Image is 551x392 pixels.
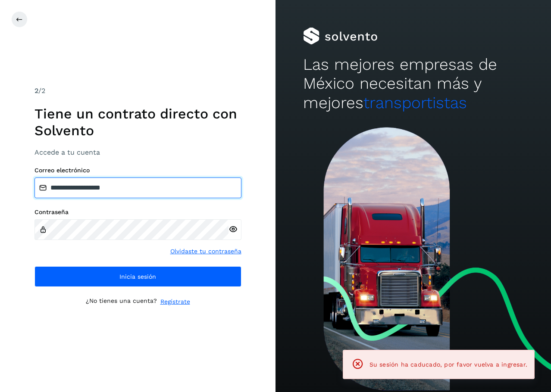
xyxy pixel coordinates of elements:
div: /2 [34,86,241,96]
h3: Accede a tu cuenta [34,148,241,156]
h1: Tiene un contrato directo con Solvento [34,106,241,139]
span: Su sesión ha caducado, por favor vuelva a ingresar. [369,361,527,368]
a: Olvidaste tu contraseña [170,247,241,256]
label: Contraseña [34,208,241,216]
button: Inicia sesión [34,266,241,287]
p: ¿No tienes una cuenta? [86,297,157,306]
span: 2 [34,87,38,95]
a: Regístrate [160,297,190,306]
span: transportistas [363,93,467,112]
label: Correo electrónico [34,167,241,174]
h2: Las mejores empresas de México necesitan más y mejores [303,55,523,112]
keeper-lock: Open Keeper Popup [224,183,235,193]
span: Inicia sesión [119,274,156,280]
